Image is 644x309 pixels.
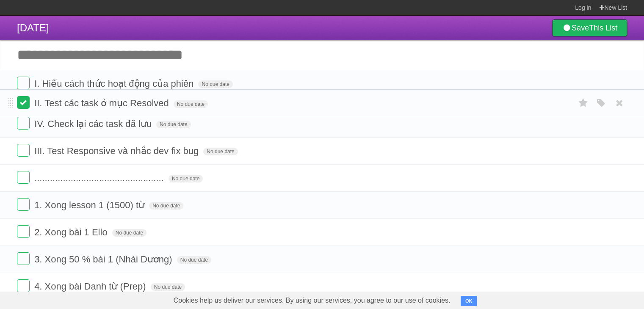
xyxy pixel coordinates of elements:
label: Star task [575,96,591,110]
span: II. Test các task ở mục Resolved [34,98,171,108]
label: Done [17,117,30,130]
span: No due date [151,283,185,291]
span: No due date [198,80,232,88]
span: No due date [149,202,183,210]
button: OK [461,296,477,306]
span: III. Test Responsive và nhắc dev fix bug [34,146,201,156]
label: Done [17,144,30,157]
label: Done [17,252,30,265]
span: No due date [156,121,191,128]
span: Cookies help us deliver our services. By using our services, you agree to our use of cookies. [165,292,459,309]
span: I. Hiểu cách thức hoạt động của phiên [34,78,196,89]
label: Done [17,198,30,211]
span: IV. Check lại các task đã lưu [34,119,154,129]
span: No due date [174,100,208,108]
span: No due date [203,148,238,155]
a: SaveThis List [552,19,627,36]
label: Done [17,225,30,238]
label: Done [17,279,30,292]
label: Done [17,96,30,109]
b: This List [589,24,617,32]
span: 2. Xong bài 1 Ello [34,227,109,237]
span: .................................................. [34,173,166,183]
span: [DATE] [17,22,49,33]
span: 1. Xong lesson 1 (1500) từ [34,200,146,210]
span: No due date [177,256,211,264]
label: Done [17,171,30,184]
span: No due date [112,229,146,237]
span: 4. Xong bài Danh từ (Prep) [34,281,148,292]
span: No due date [169,175,203,182]
span: 3. Xong 50 % bài 1 (Nhài Dương) [34,254,174,265]
label: Done [17,77,30,89]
